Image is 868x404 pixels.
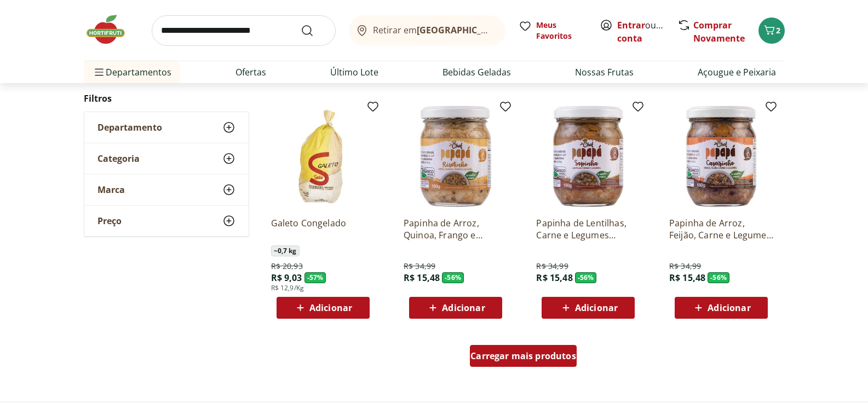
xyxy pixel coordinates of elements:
span: Meus Favoritos [536,20,587,42]
a: Galeto Congelado [271,217,375,241]
a: Papinha de Arroz, Quinoa, Frango e Legumes Orgânica Papapa 180g [404,217,508,241]
img: Galeto Congelado [271,104,375,208]
span: Adicionar [309,303,352,312]
button: Preço [84,206,249,236]
button: Adicionar [409,297,502,319]
span: R$ 34,99 [669,261,701,272]
a: Último Lote [330,66,378,79]
a: Ofertas [235,66,266,79]
img: Papinha de Arroz, Feijão, Carne e Legumes Orgânica Papapa 180g [669,104,773,208]
a: Bebidas Geladas [442,66,511,79]
a: Açougue e Peixaria [698,66,776,79]
span: Retirar em [373,25,494,35]
span: Departamentos [93,59,171,85]
span: R$ 34,99 [404,261,435,272]
span: - 57 % [304,272,326,283]
img: Papinha de Arroz, Quinoa, Frango e Legumes Orgânica Papapa 180g [404,104,508,208]
a: Criar conta [617,19,677,44]
span: Departamento [97,122,162,133]
button: Submit Search [301,24,327,37]
input: search [152,15,336,46]
button: Adicionar [277,297,370,319]
button: Menu [93,59,106,85]
span: R$ 15,48 [536,272,572,284]
span: - 56 % [708,272,729,283]
a: Meus Favoritos [519,20,587,42]
span: R$ 15,48 [669,272,705,284]
span: Adicionar [442,303,485,312]
button: Adicionar [542,297,635,319]
span: Preço [97,215,122,226]
span: - 56 % [442,272,464,283]
span: ou [617,19,666,45]
a: Entrar [617,19,645,31]
span: R$ 15,48 [404,272,440,284]
span: Categoria [97,153,140,164]
button: Adicionar [675,297,768,319]
span: R$ 34,99 [536,261,568,272]
button: Marca [84,174,249,205]
span: 2 [776,25,780,36]
button: Retirar em[GEOGRAPHIC_DATA]/[GEOGRAPHIC_DATA] [349,15,505,46]
a: Nossas Frutas [575,66,634,79]
img: Hortifruti [84,13,139,46]
span: Adicionar [708,303,750,312]
b: [GEOGRAPHIC_DATA]/[GEOGRAPHIC_DATA] [417,24,601,36]
a: Papinha de Lentilhas, Carne e Legumes Orgânica Papapa 180g [536,217,640,241]
span: Marca [97,184,125,195]
h2: Filtros [84,87,249,109]
a: Comprar Novamente [693,19,745,44]
span: - 56 % [575,272,597,283]
span: R$ 9,03 [271,272,302,284]
span: Adicionar [575,303,618,312]
img: Papinha de Lentilhas, Carne e Legumes Orgânica Papapa 180g [536,104,640,208]
span: ~ 0,7 kg [271,245,300,256]
span: Carregar mais produtos [470,352,576,360]
a: Carregar mais produtos [470,345,577,371]
a: Papinha de Arroz, Feijão, Carne e Legumes Orgânica Papapa 180g [669,217,773,241]
button: Departamento [84,112,249,143]
button: Carrinho [758,17,785,44]
span: R$ 20,93 [271,261,303,272]
button: Categoria [84,143,249,174]
span: R$ 12,9/Kg [271,284,304,292]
